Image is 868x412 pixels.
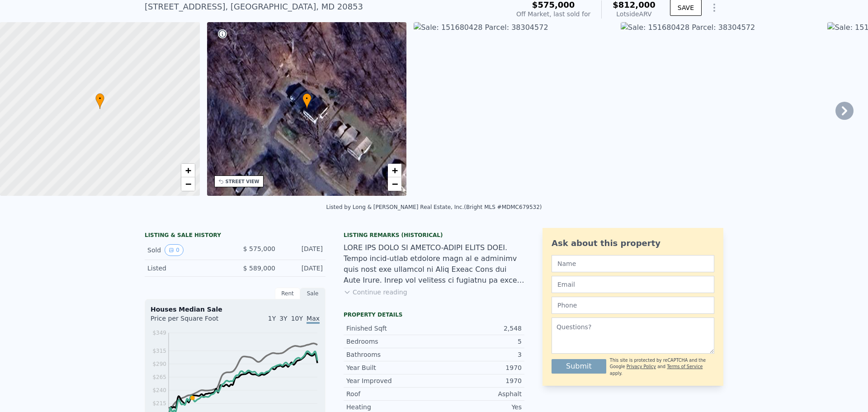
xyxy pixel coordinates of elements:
[302,95,311,103] span: •
[388,177,401,191] a: Zoom out
[275,288,300,299] div: Rent
[268,315,276,322] span: 1Y
[152,400,166,407] tspan: $215
[151,305,320,314] div: Houses Median Sale
[302,93,311,109] div: •
[226,178,259,185] div: STREET VIEW
[95,95,104,103] span: •
[181,177,195,191] a: Zoom out
[152,330,166,336] tspan: $349
[414,22,613,196] img: Sale: 151680428 Parcel: 38304572
[243,245,275,252] span: $ 575,000
[610,357,714,377] div: This site is protected by reCAPTCHA and the Google and apply.
[243,265,275,272] span: $ 589,000
[346,350,434,359] div: Bathrooms
[181,164,195,177] a: Zoom in
[307,315,320,324] span: Max
[152,361,166,367] tspan: $290
[145,0,363,13] div: [STREET_ADDRESS] , [GEOGRAPHIC_DATA] , MD 20853
[152,348,166,354] tspan: $315
[552,237,714,250] div: Ask about this property
[552,297,714,314] input: Phone
[434,389,522,398] div: Asphalt
[147,264,228,273] div: Listed
[434,350,522,359] div: 3
[346,403,434,412] div: Heating
[434,324,522,333] div: 2,548
[434,376,522,385] div: 1970
[283,264,323,273] div: [DATE]
[434,403,522,412] div: Yes
[667,364,703,369] a: Terms of Service
[392,165,398,176] span: +
[613,9,656,19] div: Lotside ARV
[552,255,714,272] input: Name
[434,363,522,372] div: 1970
[165,244,184,256] button: View historical data
[344,311,524,318] div: Property details
[392,178,398,189] span: −
[185,165,191,176] span: +
[346,389,434,398] div: Roof
[283,244,323,256] div: [DATE]
[346,337,434,346] div: Bedrooms
[326,204,542,210] div: Listed by Long & [PERSON_NAME] Real Estate, Inc. (Bright MLS #MDMC679532)
[152,374,166,380] tspan: $265
[627,364,656,369] a: Privacy Policy
[185,178,191,189] span: −
[300,288,325,299] div: Sale
[388,164,401,177] a: Zoom in
[344,232,524,239] div: Listing Remarks (Historical)
[279,315,287,322] span: 3Y
[516,9,590,19] div: Off Market, last sold for
[552,276,714,293] input: Email
[346,376,434,385] div: Year Improved
[145,232,325,241] div: LISTING & SALE HISTORY
[291,315,303,322] span: 10Y
[346,324,434,333] div: Finished Sqft
[152,387,166,393] tspan: $240
[346,363,434,372] div: Year Built
[621,22,821,196] img: Sale: 151680428 Parcel: 38304572
[95,93,104,109] div: •
[434,337,522,346] div: 5
[147,244,228,256] div: Sold
[151,314,235,328] div: Price per Square Foot
[344,242,524,286] div: LORE IPS DOLO SI AMETCO-ADIPI ELITS DOEI. Tempo incid-utlab etdolore magn al e adminimv quis nost...
[344,288,407,297] button: Continue reading
[552,359,606,374] button: Submit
